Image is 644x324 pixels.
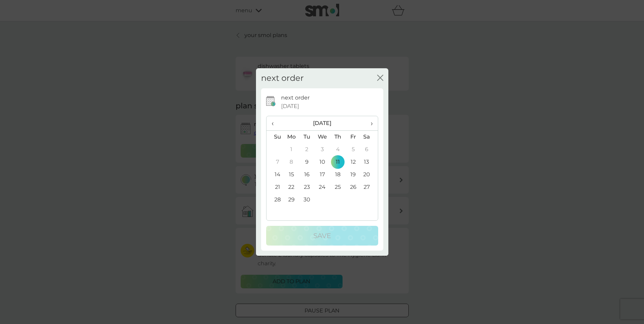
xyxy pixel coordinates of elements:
button: close [377,75,383,82]
td: 13 [361,156,378,168]
td: 15 [284,168,299,181]
td: 5 [346,143,361,156]
td: 8 [284,156,299,168]
td: 1 [284,143,299,156]
th: Fr [346,130,361,143]
td: 19 [346,168,361,181]
td: 11 [330,156,345,168]
p: next order [281,93,310,102]
td: 23 [299,181,314,194]
span: › [366,116,372,130]
td: 20 [361,168,378,181]
td: 25 [330,181,345,194]
td: 14 [266,168,284,181]
td: 17 [314,168,330,181]
th: Mo [284,130,299,143]
th: Tu [299,130,314,143]
th: Su [266,130,284,143]
td: 6 [361,143,378,156]
td: 26 [346,181,361,194]
td: 2 [299,143,314,156]
th: Th [330,130,345,143]
th: Sa [361,130,378,143]
span: ‹ [272,116,279,130]
h2: next order [261,73,304,83]
td: 30 [299,194,314,206]
td: 21 [266,181,284,194]
td: 10 [314,156,330,168]
td: 4 [330,143,345,156]
td: 9 [299,156,314,168]
button: Save [266,226,378,246]
td: 22 [284,181,299,194]
td: 18 [330,168,345,181]
td: 16 [299,168,314,181]
td: 27 [361,181,378,194]
td: 3 [314,143,330,156]
td: 28 [266,194,284,206]
th: We [314,130,330,143]
td: 29 [284,194,299,206]
th: [DATE] [284,116,361,131]
td: 7 [266,156,284,168]
td: 24 [314,181,330,194]
span: [DATE] [281,102,299,111]
p: Save [313,230,331,241]
td: 12 [346,156,361,168]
